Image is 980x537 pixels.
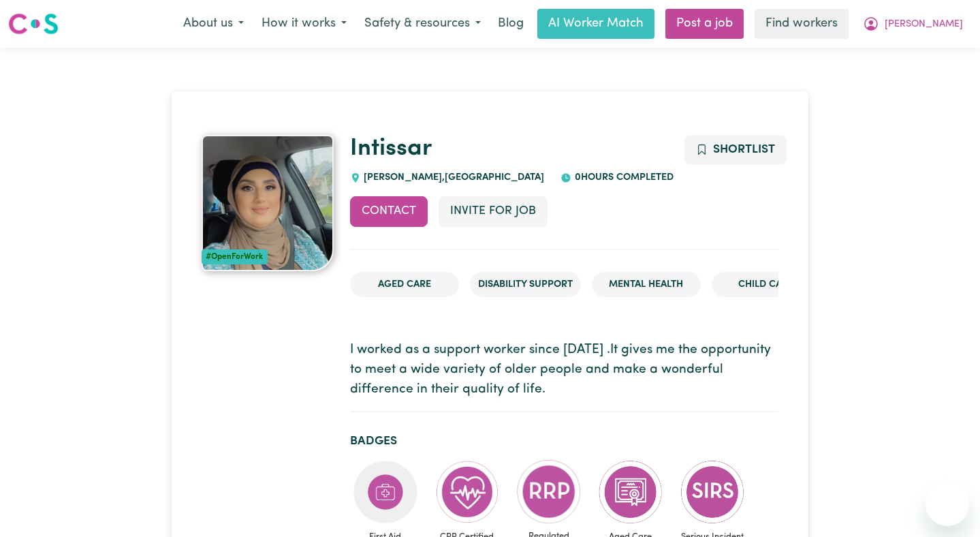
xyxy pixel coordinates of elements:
a: Blog [490,9,532,39]
img: CS Academy: Serious Incident Reporting Scheme course completed [680,459,745,525]
a: Careseekers logo [8,8,59,40]
a: Post a job [665,9,744,39]
span: [PERSON_NAME] [885,17,963,32]
h2: Badges [350,434,778,448]
img: CS Academy: Aged Care Quality Standards & Code of Conduct course completed [598,459,663,525]
li: Disability Support [470,272,581,298]
p: I worked as a support worker since [DATE] .It gives me the opportunity to meet a wide variety of ... [350,341,778,399]
li: Child care [712,272,821,298]
img: Care and support worker has completed First Aid Certification [353,459,418,525]
button: My Account [854,10,972,38]
button: About us [174,10,253,38]
img: CS Academy: Regulated Restrictive Practices course completed [516,459,582,524]
img: Care and support worker has completed CPR Certification [434,459,500,525]
button: Contact [350,196,428,226]
span: Shortlist [713,144,775,155]
li: Aged Care [350,272,459,298]
iframe: Button to launch messaging window [926,482,969,526]
img: Intissar [202,135,334,271]
button: How it works [253,10,355,38]
button: Invite for Job [439,196,548,226]
span: [PERSON_NAME] , [GEOGRAPHIC_DATA] [361,172,545,183]
span: 0 hours completed [571,172,674,183]
button: Safety & resources [355,10,490,38]
li: Mental Health [592,272,701,298]
a: Find workers [755,9,849,39]
div: #OpenForWork [202,249,268,264]
a: Intissar [350,137,432,161]
a: Intissar's profile picture'#OpenForWork [202,135,334,271]
a: AI Worker Match [537,9,654,39]
img: Careseekers logo [8,12,59,36]
button: Add to shortlist [684,135,787,165]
